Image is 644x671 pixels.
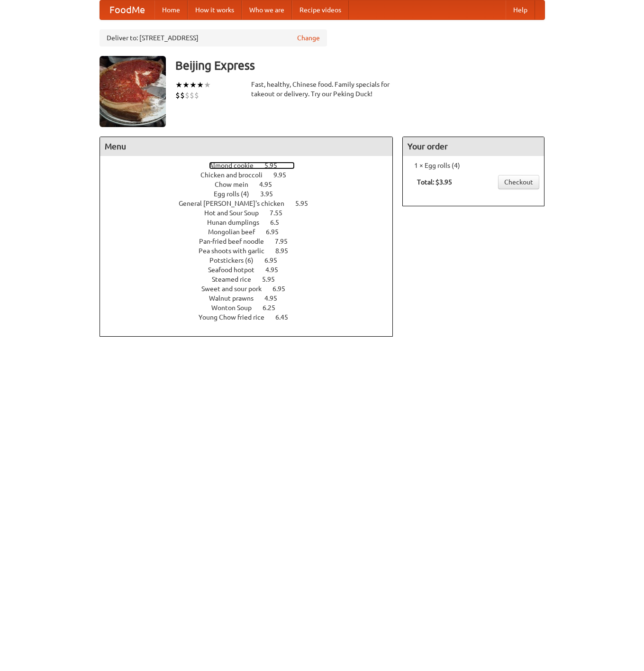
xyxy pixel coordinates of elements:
h3: Beijing Express [175,56,545,75]
span: Chow mein [215,181,258,188]
span: Potstickers (6) [209,257,263,264]
span: Wonton Soup [211,304,261,312]
li: ★ [182,80,190,90]
a: Chicken and broccoli 9.95 [200,171,304,179]
h4: Menu [100,137,393,156]
a: Walnut prawns 4.95 [209,294,295,302]
li: 1 × Egg rolls (4) [408,161,539,170]
span: 6.45 [275,313,298,321]
span: 6.95 [266,228,288,236]
a: Seafood hotpot 4.95 [208,266,296,274]
span: Pan-fried beef noodle [199,238,273,245]
a: Steamed rice 5.95 [212,276,292,283]
span: Seafood hotpot [208,266,264,274]
li: ★ [175,80,182,90]
a: Who we are [242,0,292,19]
span: 6.25 [263,304,285,312]
a: FoodMe [100,0,154,19]
a: How it works [188,0,242,19]
span: 4.95 [264,294,287,302]
span: Steamed rice [212,276,261,283]
a: Checkout [498,175,539,189]
span: 4.95 [259,181,281,188]
div: Deliver to: [STREET_ADDRESS] [100,29,327,46]
a: Potstickers (6) 6.95 [209,257,295,264]
li: ★ [204,80,211,90]
span: Pea shoots with garlic [199,247,274,255]
span: Young Chow fried rice [199,313,274,321]
li: $ [175,90,180,101]
a: Pea shoots with garlic 8.95 [199,247,306,255]
span: 5.95 [264,162,287,169]
span: 6.95 [264,257,287,264]
span: Mongolian beef [208,228,264,236]
a: Recipe videos [292,0,349,19]
span: Almond cookie [209,162,263,169]
li: $ [190,90,194,101]
span: Sweet and sour pork [201,285,271,293]
a: Pan-fried beef noodle 7.95 [199,238,305,245]
span: 3.95 [260,190,282,198]
a: Home [154,0,188,19]
span: 5.95 [262,276,284,283]
a: Sweet and sour pork 6.95 [201,285,303,293]
a: Change [297,33,320,43]
a: Young Chow fried rice 6.45 [199,313,306,321]
span: 6.95 [272,285,295,293]
a: Egg rolls (4) 3.95 [214,190,290,198]
a: Help [506,0,535,19]
span: Egg rolls (4) [214,190,259,198]
span: 7.55 [270,209,292,217]
a: Chow mein 4.95 [215,181,290,188]
span: General [PERSON_NAME]'s chicken [179,200,294,207]
div: Fast, healthy, Chinese food. Family specials for takeout or delivery. Try our Peking Duck! [251,80,393,99]
img: angular.jpg [100,56,166,127]
li: $ [180,90,185,101]
a: Almond cookie 5.95 [209,162,295,169]
span: 9.95 [273,171,296,179]
span: Walnut prawns [209,294,263,302]
a: Mongolian beef 6.95 [208,228,296,236]
b: Total: $3.95 [417,178,452,186]
span: 7.95 [275,238,297,245]
a: Wonton Soup 6.25 [211,304,293,312]
span: 5.95 [295,200,317,207]
li: $ [185,90,190,101]
h4: Your order [403,137,544,156]
span: 8.95 [275,247,298,255]
span: Chicken and broccoli [200,171,272,179]
a: General [PERSON_NAME]'s chicken 5.95 [179,200,326,207]
li: ★ [190,80,197,90]
span: 6.5 [270,219,289,226]
span: 4.95 [265,266,288,274]
a: Hot and Sour Soup 7.55 [204,209,300,217]
li: ★ [197,80,204,90]
span: Hot and Sour Soup [204,209,268,217]
a: Hunan dumplings 6.5 [207,219,297,226]
span: Hunan dumplings [207,219,269,226]
li: $ [194,90,199,101]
